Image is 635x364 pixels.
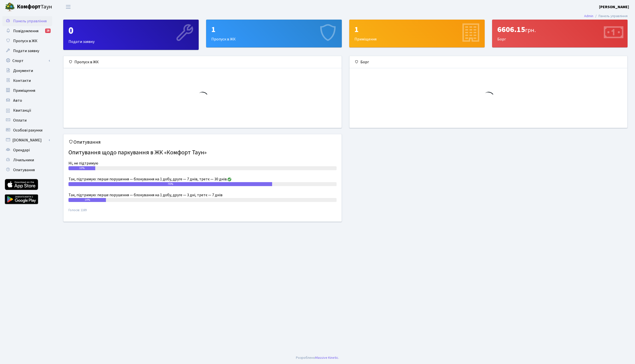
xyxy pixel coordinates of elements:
a: Квитанції [2,105,52,115]
span: Документи [13,68,33,73]
nav: breadcrumb [577,11,635,21]
a: Опитування [2,165,52,175]
a: Особові рахунки [2,125,52,135]
div: 1 [354,25,479,34]
div: 10% [68,166,95,170]
a: [PERSON_NAME] [599,4,629,10]
div: Борг [349,56,628,68]
span: Панель управління [13,18,47,24]
div: Борг [492,20,627,47]
a: Оплати [2,115,52,125]
div: Так, підтримую: перше порушення — блокування на 1 добу, друге — 3 дні, третє — 7 днів [68,192,337,198]
a: Admin [584,13,593,19]
a: Авто [2,96,52,105]
a: 1Приміщення [349,20,485,47]
b: Комфорт [17,3,41,11]
a: Документи [2,66,52,76]
span: Квитанції [13,108,31,113]
div: 14% [68,198,106,202]
span: Лічильники [13,157,34,163]
span: Повідомлення [13,28,38,34]
span: Оплати [13,118,27,123]
div: Пропуск в ЖК [206,20,341,47]
div: Ні, не підтримую [68,160,337,166]
span: Контакти [13,78,31,83]
a: Спорт [2,56,52,66]
div: 18 [45,29,51,33]
a: Massive Kinetic [315,355,338,360]
h4: Опитування щодо паркування в ЖК «Комфорт Таун» [68,147,337,158]
span: Особові рахунки [13,128,42,133]
span: Пропуск в ЖК [13,38,37,44]
span: Приміщення [13,88,35,93]
a: Лічильники [2,155,52,165]
span: Подати заявку [13,48,39,54]
div: 1 [211,25,336,34]
img: logo.png [5,2,15,12]
div: Розроблено . [296,355,339,361]
div: 0 [68,25,193,37]
div: Пропуск в ЖК [63,56,342,68]
a: Контакти [2,76,52,86]
li: Панель управління [593,13,628,19]
span: Таун [17,3,52,11]
div: 6606.15 [497,25,622,34]
div: Так, підтримую: перше порушення — блокування на 1 добу, друге — 7 днів, третє — 30 днів. [68,176,337,182]
div: Приміщення [349,20,484,47]
button: Переключити навігацію [62,3,74,11]
a: Приміщення [2,86,52,96]
a: Подати заявку [2,46,52,56]
h5: Опитування [68,139,337,145]
span: Авто [13,98,22,103]
small: Голосів: 1169 [68,208,337,217]
a: Панель управління [2,16,52,26]
a: 1Пропуск в ЖК [206,20,342,47]
div: Подати заявку [63,20,198,50]
a: Повідомлення18 [2,26,52,36]
a: [DOMAIN_NAME] [2,135,52,145]
a: Орендарі [2,145,52,155]
span: грн. [525,26,536,34]
a: 0Подати заявку [63,20,199,50]
span: Орендарі [13,147,30,153]
div: 76% [68,182,272,186]
span: Опитування [13,167,35,173]
a: Пропуск в ЖК [2,36,52,46]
